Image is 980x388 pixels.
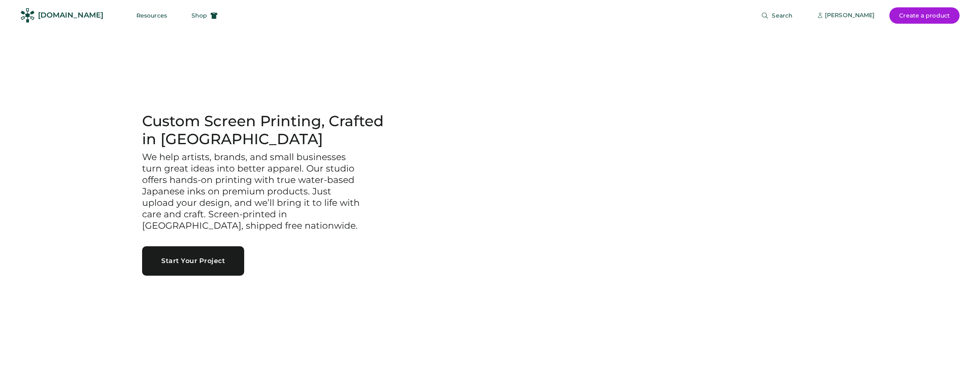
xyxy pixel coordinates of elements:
span: Search [772,13,793,18]
button: Start Your Project [142,246,244,276]
img: Rendered Logo - Screens [20,8,35,22]
div: [DOMAIN_NAME] [38,10,103,20]
span: Shop [192,13,207,18]
h3: We help artists, brands, and small businesses turn great ideas into better apparel. Our studio of... [142,152,363,232]
button: Create a product [889,7,960,24]
h1: Custom Screen Printing, Crafted in [GEOGRAPHIC_DATA] [142,112,397,148]
button: Search [751,7,802,24]
div: [PERSON_NAME] [825,11,875,20]
button: Resources [127,7,177,24]
button: Shop [182,7,227,24]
